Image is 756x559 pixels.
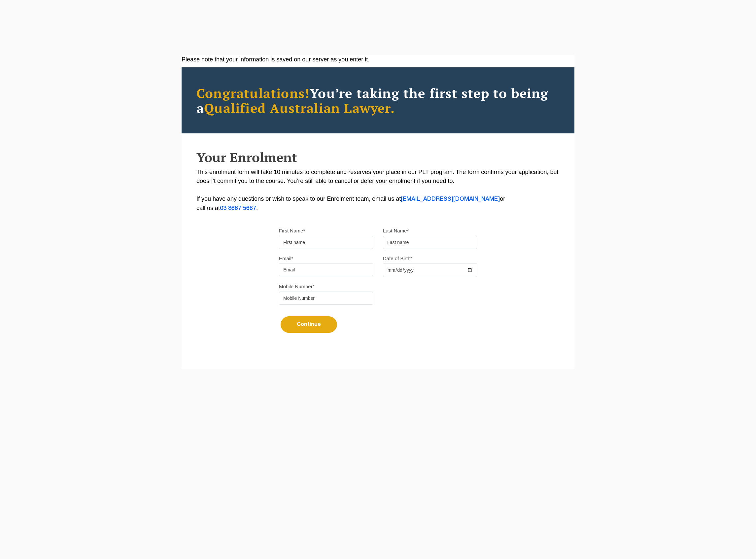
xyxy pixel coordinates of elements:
[204,99,395,117] span: Qualified Australian Lawyer.
[196,84,310,102] span: Congratulations!
[383,236,477,249] input: Last name
[279,255,293,262] label: Email*
[279,292,373,305] input: Mobile Number
[220,206,256,211] a: 03 8667 5667
[182,55,574,64] div: Please note that your information is saved on our server as you enter it.
[279,227,305,234] label: First Name*
[196,168,560,213] p: This enrolment form will take 10 minutes to complete and reserves your place in our PLT program. ...
[279,283,315,290] label: Mobile Number*
[383,227,409,234] label: Last Name*
[279,236,373,249] input: First name
[279,263,373,276] input: Email
[401,196,500,202] a: [EMAIL_ADDRESS][DOMAIN_NAME]
[196,86,560,115] h2: You’re taking the first step to being a
[383,255,412,262] label: Date of Birth*
[281,316,337,333] button: Continue
[196,150,560,164] h2: Your Enrolment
